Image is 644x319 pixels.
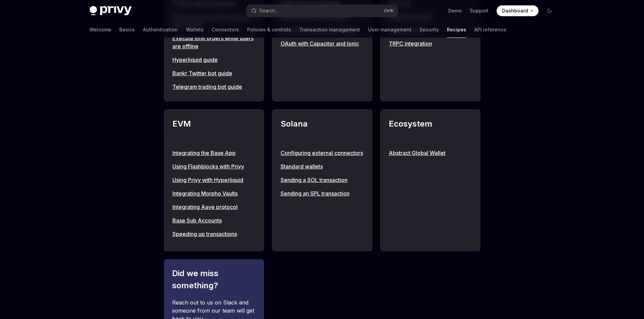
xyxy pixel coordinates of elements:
[90,6,132,16] img: dark logo
[172,203,256,211] a: Integrating Aave protocol
[119,22,135,38] a: Basics
[470,7,488,14] a: Support
[448,7,462,14] a: Demo
[281,189,364,197] a: Sending an SPL transaction
[389,149,472,157] a: Abstract Global Wallet
[281,39,364,48] a: OAuth with Capacitor and Ionic
[247,22,291,38] a: Policies & controls
[172,189,256,197] a: Integrating Morpho Vaults
[474,22,506,38] a: API reference
[259,7,278,15] div: Search...
[246,5,398,17] button: Search...CtrlK
[90,22,111,38] a: Welcome
[143,22,178,38] a: Authentication
[172,149,256,157] a: Integrating the Base App
[389,39,472,48] a: TRPC integration
[497,5,539,16] a: Dashboard
[281,162,364,170] a: Standard wallets
[281,118,364,142] h2: Solana
[172,83,256,91] a: Telegram trading bot guide
[172,69,256,77] a: Bankr Twitter bot guide
[389,118,472,142] h2: Ecosystem
[172,216,256,224] a: Base Sub Accounts
[281,149,364,157] a: Configuring external connectors
[281,176,364,184] a: Sending a SOL transaction
[447,22,466,38] a: Recipes
[172,162,256,170] a: Using Flashblocks with Privy
[172,34,256,50] a: Execute limit orders while users are offline
[384,8,394,14] span: Ctrl K
[544,5,555,16] button: Toggle dark mode
[212,22,239,38] a: Connectors
[172,230,256,238] a: Speeding up transactions
[172,267,256,292] h2: Did we miss something?
[502,7,528,14] span: Dashboard
[299,22,360,38] a: Transaction management
[172,118,256,142] h2: EVM
[186,22,204,38] a: Wallets
[172,56,256,64] a: Hyperliquid guide
[420,22,439,38] a: Security
[172,176,256,184] a: Using Privy with Hyperliquid
[368,22,411,38] a: User management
